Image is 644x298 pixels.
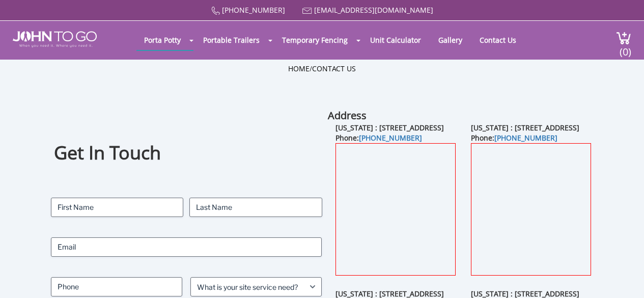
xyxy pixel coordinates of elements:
[195,30,267,50] a: Portable Trailers
[335,133,422,143] b: Phone:
[335,123,444,132] b: [US_STATE] : [STREET_ADDRESS]
[471,123,579,132] b: [US_STATE] : [STREET_ADDRESS]
[211,7,220,15] img: Call
[431,30,470,50] a: Gallery
[222,5,285,15] a: [PHONE_NUMBER]
[136,30,188,50] a: Porta Potty
[471,133,557,143] b: Phone:
[328,109,367,122] b: Address
[51,237,322,257] input: Email
[54,141,319,166] h1: Get In Touch
[288,64,356,74] ul: /
[359,133,422,143] a: [PHONE_NUMBER]
[51,277,182,296] input: Phone
[312,64,356,73] a: Contact Us
[314,5,433,15] a: [EMAIL_ADDRESS][DOMAIN_NAME]
[472,30,524,50] a: Contact Us
[288,64,310,73] a: Home
[362,30,429,50] a: Unit Calculator
[13,31,97,47] img: JOHN to go
[51,198,183,217] input: First Name
[189,198,322,217] input: Last Name
[302,8,312,14] img: Mail
[603,257,644,298] button: Live Chat
[619,37,631,59] span: (0)
[616,31,631,45] img: cart a
[494,133,557,143] a: [PHONE_NUMBER]
[274,30,355,50] a: Temporary Fencing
